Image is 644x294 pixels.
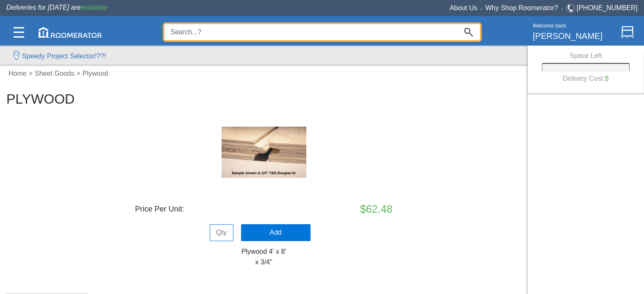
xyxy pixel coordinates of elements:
span: available [81,4,108,11]
span: Deliveries for [DATE] are [6,4,108,11]
img: Categories.svg [14,27,24,38]
input: Search...? [164,24,457,40]
a: About Us [450,4,477,11]
span: • [477,7,486,11]
img: Telephone.svg [566,3,577,14]
img: Search_Icon.svg [464,28,473,36]
img: Cart.svg [621,26,634,38]
a: Why Shop Roomerator? [486,4,558,11]
img: roomerator-logo.svg [39,27,102,38]
a: [PHONE_NUMBER] [577,4,638,11]
span: • [558,7,566,11]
